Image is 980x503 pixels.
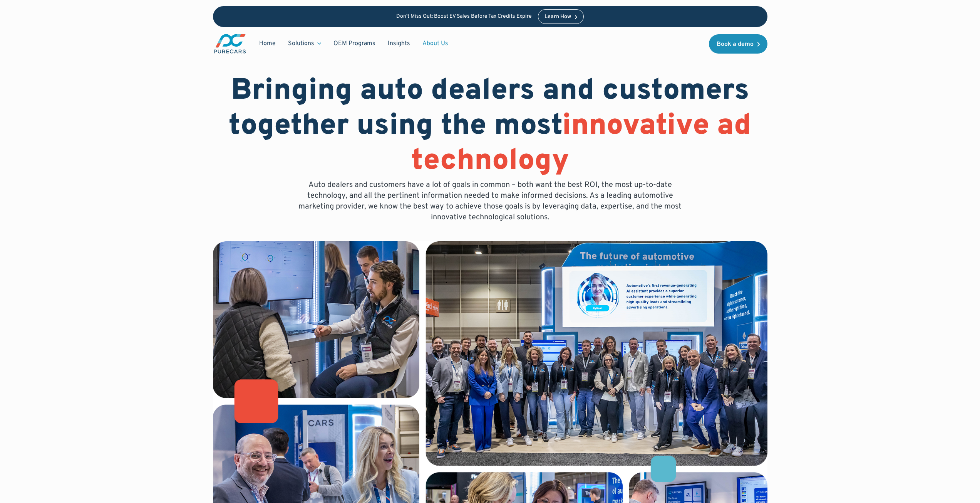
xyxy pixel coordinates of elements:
div: Book a demo [717,41,754,47]
a: main [213,33,247,54]
a: Book a demo [709,34,767,54]
a: Learn How [538,9,584,24]
p: Auto dealers and customers have a lot of goals in common – both want the best ROI, the most up-to... [293,180,687,223]
a: About Us [416,36,454,51]
span: innovative ad technology [411,108,752,180]
a: OEM Programs [327,36,382,51]
div: Solutions [288,39,314,48]
div: Learn How [544,14,571,20]
h1: Bringing auto dealers and customers together using the most [213,74,767,180]
img: purecars logo [213,33,247,54]
p: Don’t Miss Out: Boost EV Sales Before Tax Credits Expire [396,13,532,20]
a: Home [253,36,282,51]
a: Insights [382,36,416,51]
